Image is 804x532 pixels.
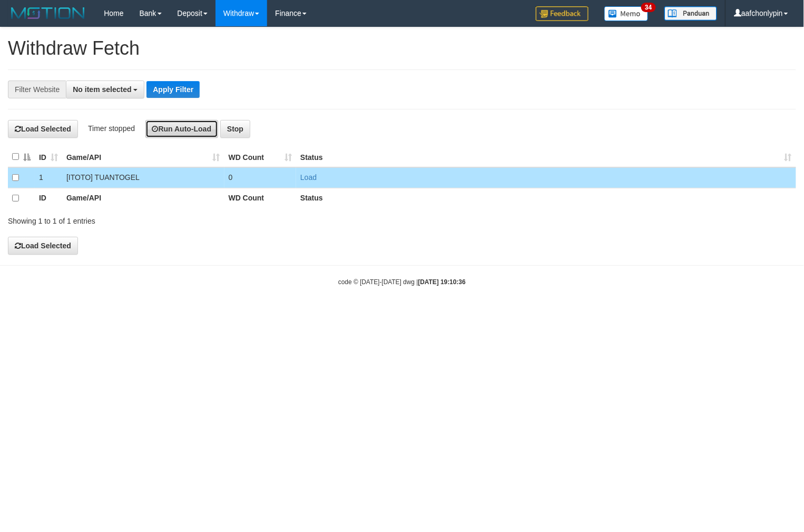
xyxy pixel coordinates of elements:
button: Stop [220,120,250,138]
img: Feedback.jpg [536,6,589,21]
span: 34 [641,3,655,12]
th: Status [296,188,796,208]
button: Apply Filter [146,81,200,98]
button: Load Selected [8,237,78,255]
img: Button%20Memo.svg [604,6,649,21]
img: panduan.png [664,6,717,21]
th: WD Count [224,188,296,208]
button: No item selected [66,81,144,98]
th: ID: activate to sort column ascending [35,147,62,167]
div: Showing 1 to 1 of 1 entries [8,212,327,226]
h1: Withdraw Fetch [8,38,796,59]
img: MOTION_logo.png [8,5,88,21]
a: Load [300,173,317,182]
span: 0 [229,173,233,182]
button: Run Auto-Load [145,120,219,138]
span: No item selected [73,85,131,94]
span: Timer stopped [88,124,135,133]
th: ID [35,188,62,208]
th: Status: activate to sort column ascending [296,147,796,167]
th: Game/API: activate to sort column ascending [62,147,224,167]
th: Game/API [62,188,224,208]
div: Filter Website [8,81,66,98]
button: Load Selected [8,120,78,138]
td: 1 [35,167,62,188]
small: code © [DATE]-[DATE] dwg | [338,278,466,286]
th: WD Count: activate to sort column ascending [224,147,296,167]
td: [ITOTO] TUANTOGEL [62,167,224,188]
strong: [DATE] 19:10:36 [418,278,466,286]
